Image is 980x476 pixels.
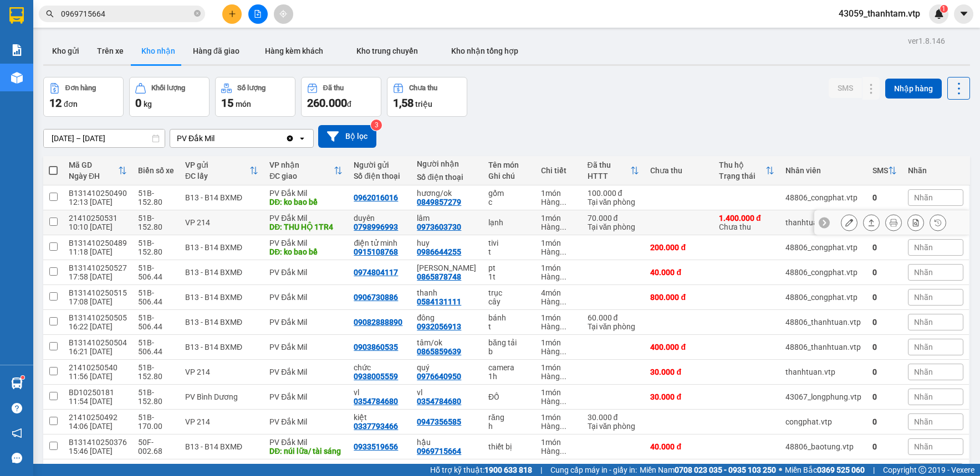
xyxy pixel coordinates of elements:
img: icon-new-feature [934,9,944,19]
div: 40.000 đ [650,268,707,277]
button: Nhập hàng [885,79,942,99]
div: B131410250490 [69,189,127,198]
div: 0865859639 [417,347,461,356]
span: 1 [942,5,946,13]
div: B131410250515 [69,288,127,297]
div: Chưa thu [409,84,437,92]
div: 48806_congphat.vtp [785,193,861,202]
div: Chưa thu [719,214,774,231]
div: Hàng thông thường [541,272,576,281]
div: Hàng thông thường [541,322,576,331]
div: PV Đắk Mil [269,417,343,426]
span: đ [347,100,351,108]
div: huy [417,239,477,247]
div: tivi [488,239,530,247]
div: 800.000 đ [650,293,707,302]
div: 30.000 đ [588,413,640,422]
div: 1h [488,372,530,381]
span: Kho trung chuyển [356,46,418,55]
div: ver 1.8.146 [908,35,945,47]
div: 0 [872,368,897,376]
span: Nhãn [914,392,933,401]
span: ... [560,223,566,231]
span: 0 [135,96,141,110]
div: b [488,347,530,356]
div: thiết bị [488,442,530,451]
button: Số lượng15món [215,77,295,117]
div: 48806_congphat.vtp [785,268,861,277]
div: Ngày ĐH [69,172,118,180]
button: Đơn hàng12đơn [43,77,124,117]
div: VP 214 [185,368,258,376]
div: PV Bình Dương [185,392,258,401]
button: SMS [829,78,862,98]
span: ... [560,247,566,256]
button: Trên xe [88,38,132,64]
div: 70.000 đ [588,214,640,223]
span: 1,58 [393,96,414,110]
div: PV Đắk Mil [177,133,215,144]
div: 0986644255 [417,247,461,256]
div: tâm/ok [417,338,477,347]
div: Đã thu [323,84,344,92]
div: 0974804117 [354,268,398,277]
div: Đơn hàng [65,84,96,92]
input: Select a date range. [44,130,165,147]
button: Khối lượng0kg [129,77,210,117]
div: 0 [872,193,897,202]
div: h [488,422,530,431]
div: 51B-152.80 [138,388,174,406]
div: 21410250540 [69,363,127,372]
th: Toggle SortBy [867,156,902,185]
div: 1 món [541,313,576,322]
div: Biển số xe [138,166,174,175]
div: 0798996993 [354,223,398,231]
div: BD10250181 [69,388,127,397]
div: băng tải [488,338,530,347]
div: congphat.vtp [785,417,861,426]
div: 21410250531 [69,214,127,223]
div: Trạng thái [719,172,765,180]
span: ... [560,347,566,356]
span: | [540,464,542,476]
div: 0 [872,417,897,426]
div: 11:54 [DATE] [69,397,127,406]
div: 0933519656 [354,442,398,451]
span: đơn [64,100,78,108]
span: plus [228,10,236,18]
div: răng [488,413,530,422]
span: ... [560,272,566,281]
div: Số điện thoại [354,172,406,180]
div: Đã thu [588,161,631,169]
div: PV Đắk Mil [269,368,343,376]
div: 0354784680 [354,397,398,406]
div: 1.400.000 đ [719,214,774,223]
div: kiệt [354,413,406,422]
div: 0938005559 [354,372,398,381]
button: Bộ lọc [318,125,376,148]
div: B131410250396 [69,463,127,472]
div: 51B-506.44 [138,313,174,331]
span: ... [560,322,566,331]
div: lạnh [488,218,530,227]
th: Toggle SortBy [713,156,780,185]
span: ... [560,372,566,381]
span: ... [560,297,566,306]
div: 17:58 [DATE] [69,272,127,281]
img: warehouse-icon [11,72,23,84]
div: t [488,322,530,331]
div: 51B-506.44 [138,338,174,356]
div: PV Đắk Mil [269,343,343,351]
div: 51B-170.00 [138,413,174,431]
div: quý [417,363,477,372]
div: 0584131111 [417,297,461,306]
div: 0903860535 [354,343,398,351]
span: 15 [221,96,233,110]
div: VP nhận [269,161,334,169]
div: 14:06 [DATE] [69,422,127,431]
div: Tên món [488,161,530,169]
div: Khối lượng [151,84,185,92]
div: Thu hộ [719,161,765,169]
span: caret-down [959,9,969,19]
div: Hàng thông thường [541,422,576,431]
